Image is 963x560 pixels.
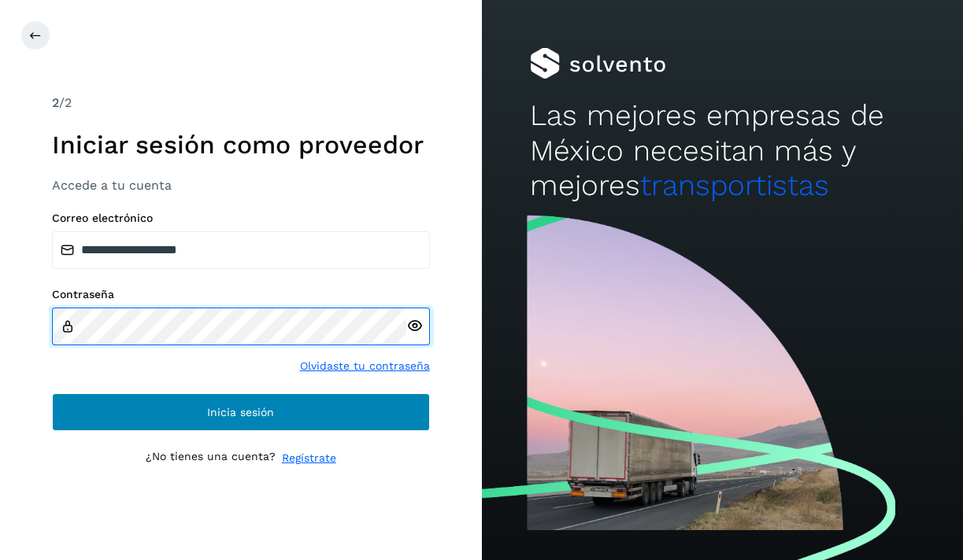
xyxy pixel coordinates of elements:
[52,393,430,431] button: Inicia sesión
[300,358,430,374] a: Olvidaste tu contraseña
[530,98,915,203] h2: Las mejores empresas de México necesitan más y mejores
[52,178,430,193] h3: Accede a tu cuenta
[207,407,274,418] span: Inicia sesión
[640,168,829,202] span: transportistas
[52,94,430,112] div: /2
[52,212,430,225] label: Correo electrónico
[282,450,336,466] a: Regístrate
[52,288,430,301] label: Contraseña
[52,130,430,160] h1: Iniciar sesión como proveedor
[146,450,276,466] p: ¿No tienes una cuenta?
[52,95,59,110] span: 2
